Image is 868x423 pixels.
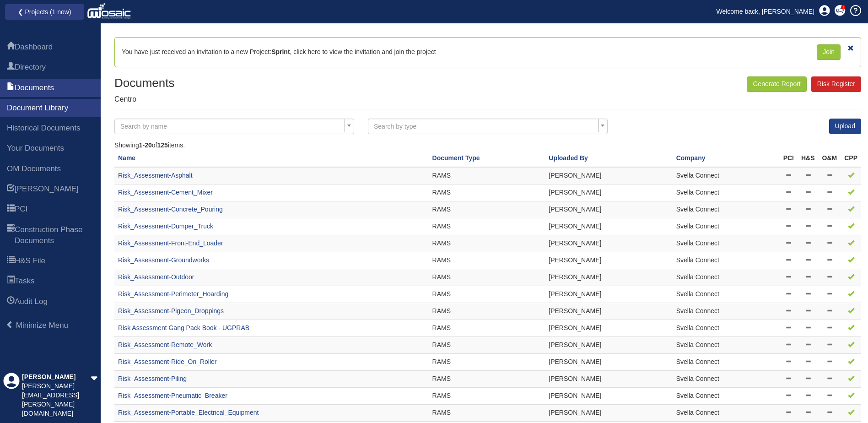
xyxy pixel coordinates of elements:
[673,269,780,286] td: Svella Connect
[429,218,545,235] td: RAMS
[798,150,819,167] th: H&S
[15,224,94,247] span: Construction Phase Documents
[429,303,545,320] td: RAMS
[545,218,672,235] td: [PERSON_NAME]
[429,354,545,371] td: RAMS
[7,256,15,267] span: H&S File
[7,42,15,53] span: Dashboard
[673,201,780,218] td: Svella Connect
[673,388,780,405] td: Svella Connect
[673,184,780,201] td: Svella Connect
[118,222,213,230] a: Risk_Assessment-Dumper_Truck
[122,44,436,60] div: You have just received an invitation to a new Project: , click here to view the invitation and jo...
[118,256,209,264] a: Risk_Assessment-Groundworks
[811,76,861,92] a: Risk Register
[545,286,672,303] td: [PERSON_NAME]
[118,273,194,281] a: Risk_Assessment-Outdoor
[673,303,780,320] td: Svella Connect
[118,189,213,196] a: Risk_Assessment-Cement_Mixer
[673,218,780,235] td: Svella Connect
[676,154,706,162] a: Company
[429,286,545,303] td: RAMS
[545,269,672,286] td: [PERSON_NAME]
[545,354,672,371] td: [PERSON_NAME]
[819,150,841,167] th: O&M
[22,382,91,418] div: [PERSON_NAME][EMAIL_ADDRESS][PERSON_NAME][DOMAIN_NAME]
[429,269,545,286] td: RAMS
[114,94,175,105] p: Centro
[545,320,672,337] td: [PERSON_NAME]
[157,141,167,149] b: 125
[545,405,672,422] td: [PERSON_NAME]
[673,167,780,184] td: Svella Connect
[16,321,68,330] span: Minimize Menu
[7,163,61,174] span: OM Documents
[271,48,290,55] b: Sprint
[22,373,91,382] div: [PERSON_NAME]
[3,373,20,418] div: Profile
[15,296,48,307] span: Audit Log
[429,371,545,388] td: RAMS
[15,204,27,215] span: PCI
[7,276,15,287] span: Tasks
[710,5,821,18] a: Welcome back, [PERSON_NAME]
[7,143,64,154] span: Your Documents
[549,154,588,162] a: Uploaded By
[429,388,545,405] td: RAMS
[118,239,223,247] a: Risk_Assessment-Front-End_Loader
[118,307,224,315] a: Risk_Assessment-Pigeon_Droppings
[118,324,249,331] a: Risk Assessment Gang Pack Book - UGPRAB
[7,123,81,134] span: Historical Documents
[139,141,152,149] b: 1-20
[429,405,545,422] td: RAMS
[120,123,167,130] span: Search by name
[673,235,780,252] td: Svella Connect
[817,44,841,60] a: Join
[429,337,545,354] td: RAMS
[118,206,223,213] a: Risk_Assessment-Concrete_Pouring
[545,388,672,405] td: [PERSON_NAME]
[429,235,545,252] td: RAMS
[118,375,187,382] a: Risk_Assessment-Piling
[15,82,54,93] span: Documents
[374,123,416,130] span: Search by type
[6,321,14,329] span: Minimize Menu
[847,45,854,51] a: Dismiss
[545,235,672,252] td: [PERSON_NAME]
[118,358,217,365] a: Risk_Assessment-Ride_On_Roller
[429,252,545,269] td: RAMS
[15,42,53,53] span: Dashboard
[7,297,15,308] span: Audit Log
[673,320,780,337] td: Svella Connect
[432,154,480,162] a: Document Type
[118,341,212,348] a: Risk_Assessment-Remote_Work
[545,201,672,218] td: [PERSON_NAME]
[673,371,780,388] td: Svella Connect
[7,204,15,215] span: PCI
[545,252,672,269] td: [PERSON_NAME]
[673,252,780,269] td: Svella Connect
[118,290,228,298] a: Risk_Assessment-Perimeter_Hoarding
[15,62,46,73] span: Directory
[841,150,861,167] th: CPP
[429,320,545,337] td: RAMS
[7,184,15,195] span: HARI
[747,76,806,92] button: Generate Report
[673,337,780,354] td: Svella Connect
[673,354,780,371] td: Svella Connect
[15,255,45,266] span: H&S File
[545,303,672,320] td: [PERSON_NAME]
[11,6,78,18] a: ❮ Projects (1 new)
[87,2,133,21] img: logo_white.png
[429,184,545,201] td: RAMS
[7,225,15,247] span: Construction Phase Documents
[545,371,672,388] td: [PERSON_NAME]
[429,167,545,184] td: RAMS
[7,83,15,94] span: Documents
[118,172,193,179] a: Risk_Assessment-Asphalt
[545,167,672,184] td: [PERSON_NAME]
[7,62,15,73] span: Directory
[114,141,861,150] div: Showing of items.
[429,201,545,218] td: RAMS
[15,184,79,195] span: HARI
